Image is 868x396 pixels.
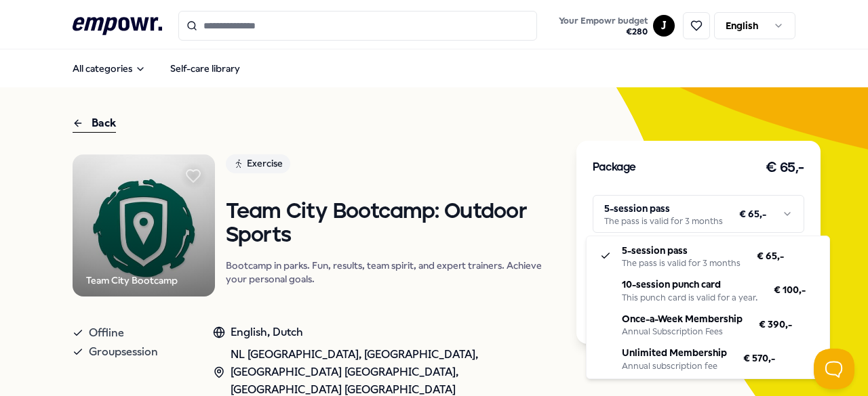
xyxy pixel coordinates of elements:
[743,351,775,366] span: € 570,-
[759,317,792,332] span: € 390,-
[622,292,757,303] div: This punch card is valid for a year.
[774,282,806,297] span: € 100,-
[622,277,757,292] p: 10-session punch card
[622,345,727,360] p: Unlimited Membership
[622,361,727,372] div: Annual subscription fee
[622,326,743,337] div: Annual Subscription Fees
[757,248,784,263] span: € 65,-
[622,311,743,326] p: Once-a-Week Membership
[622,243,741,258] p: 5-session pass
[622,258,741,269] div: The pass is valid for 3 months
